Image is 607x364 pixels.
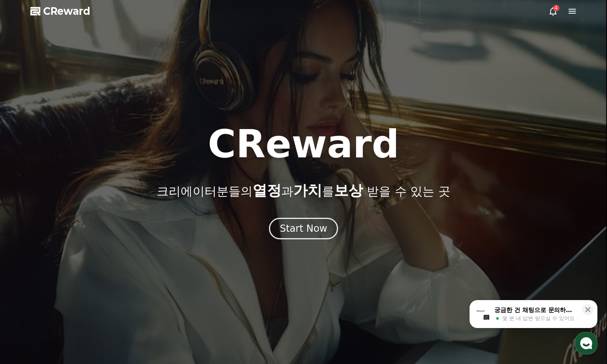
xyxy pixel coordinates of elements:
[293,182,322,199] span: 가치
[253,182,281,199] span: 열정
[43,5,90,18] span: CReward
[208,125,399,163] h1: CReward
[334,182,363,199] span: 보상
[548,6,558,16] a: 4
[269,218,338,239] button: Start Now
[157,183,450,199] p: 크리에이터분들의 과 를 받을 수 있는 곳
[30,5,90,18] a: CReward
[280,222,327,235] div: Start Now
[269,226,338,233] a: Start Now
[553,5,559,11] div: 4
